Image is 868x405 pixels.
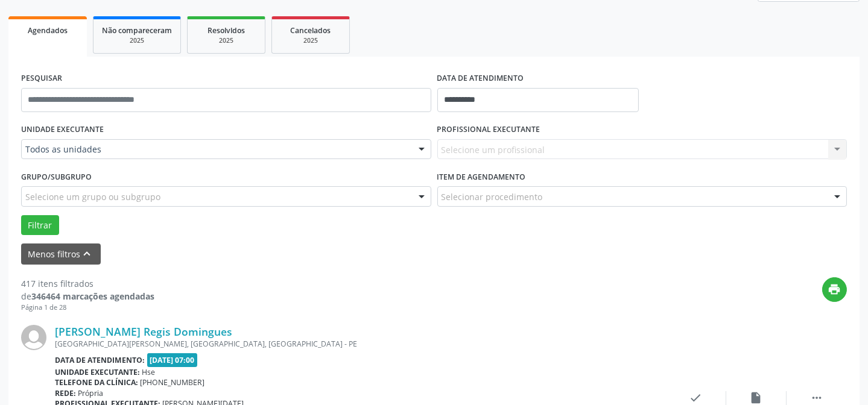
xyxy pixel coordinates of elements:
div: 2025 [196,36,256,45]
span: Hse [142,367,156,377]
span: [DATE] 07:00 [147,353,198,367]
a: [PERSON_NAME] Regis Domingues [55,325,232,338]
img: img [21,325,46,350]
span: Selecione um grupo ou subgrupo [25,190,160,203]
span: Resolvidos [207,25,245,36]
div: Página 1 de 28 [21,303,154,313]
button: Filtrar [21,215,59,236]
label: PESQUISAR [21,69,62,88]
span: [PHONE_NUMBER] [141,377,205,388]
div: 417 itens filtrados [21,277,154,290]
label: PROFISSIONAL EXECUTANTE [437,121,540,139]
span: Selecionar procedimento [442,190,543,203]
i: check [689,391,703,404]
button: Menos filtroskeyboard_arrow_up [21,243,101,265]
span: Não compareceram [102,25,172,36]
div: 2025 [102,36,172,45]
label: DATA DE ATENDIMENTO [437,69,524,88]
i: keyboard_arrow_up [81,247,94,260]
i:  [810,391,823,404]
span: Própria [78,388,104,398]
span: Todos as unidades [25,143,407,155]
div: de [21,290,154,303]
button: print [822,277,847,302]
label: Item de agendamento [437,168,526,186]
span: Cancelados [291,25,331,36]
b: Unidade executante: [55,367,140,377]
label: UNIDADE EXECUTANTE [21,121,104,139]
div: [GEOGRAPHIC_DATA][PERSON_NAME], [GEOGRAPHIC_DATA], [GEOGRAPHIC_DATA] - PE [55,339,666,349]
b: Data de atendimento: [55,355,145,365]
i: insert_drive_file [750,391,763,404]
b: Rede: [55,388,76,398]
span: Agendados [28,25,68,36]
div: 2025 [280,36,341,45]
i: print [828,283,841,296]
strong: 346464 marcações agendadas [31,290,154,302]
b: Telefone da clínica: [55,377,138,388]
label: Grupo/Subgrupo [21,168,92,186]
